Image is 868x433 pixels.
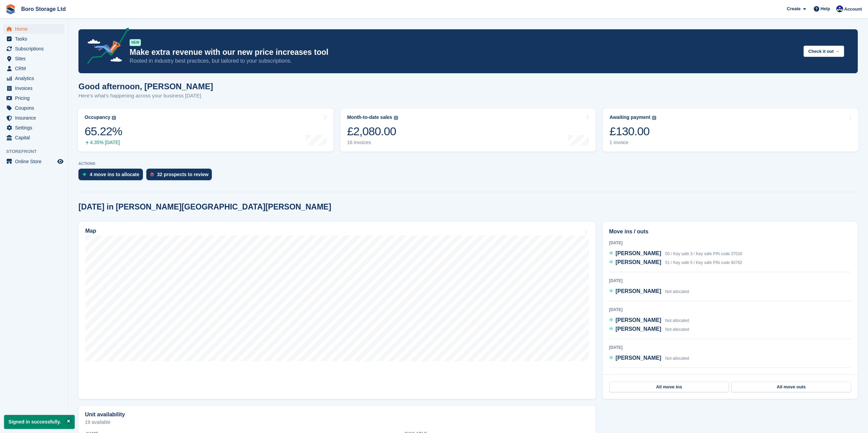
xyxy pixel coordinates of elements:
[844,6,862,13] span: Account
[15,93,56,103] span: Pricing
[3,133,64,142] a: menu
[609,287,689,296] a: [PERSON_NAME] Not allocated
[85,124,122,138] div: 65.22%
[18,3,69,15] a: Boro Storage Ltd
[15,44,56,53] span: Subscriptions
[82,28,129,66] img: price-adjustments-announcement-icon-8257ccfd72463d97f412b2fc003d46551f7dbcb40ab6d574587a9cd5c0d94...
[85,140,122,145] div: 4.35% [DATE]
[130,47,798,57] p: Make extra revenue with our new price increases tool
[3,123,64,133] a: menu
[6,148,68,155] span: Storefront
[665,289,689,294] span: Not allocated
[3,44,64,53] a: menu
[5,4,16,14] img: stora-icon-8386f47178a22dfd0bd8f6a31ec36ba5ce8667c1dd55bd0f319d3a0aa187defe.svg
[616,259,661,265] span: [PERSON_NAME]
[15,54,56,63] span: Sites
[3,24,64,34] a: menu
[78,222,596,399] a: Map
[130,57,798,65] p: Rooted in industry best practices, but tailored to your subscriptions.
[78,82,213,91] h1: Good afternoon, [PERSON_NAME]
[15,123,56,133] span: Settings
[609,354,689,363] a: [PERSON_NAME] Not allocated
[90,172,139,177] div: 4 move ins to allocate
[609,249,742,258] a: [PERSON_NAME] 50 / Key safe 3 / Key safe PIN code 37016
[15,74,56,83] span: Analytics
[347,140,398,145] div: 16 invoices
[394,116,398,120] img: icon-info-grey-7440780725fd019a000dd9b08b2336e03edf1995a4989e88bcd33f0948082b44.svg
[616,355,661,361] span: [PERSON_NAME]
[652,116,656,120] img: icon-info-grey-7440780725fd019a000dd9b08b2336e03edf1995a4989e88bcd33f0948082b44.svg
[609,278,851,284] div: [DATE]
[78,169,146,184] a: 4 move ins to allocate
[665,318,689,323] span: Not allocated
[3,157,64,166] a: menu
[3,103,64,113] a: menu
[804,46,844,57] button: Check it out →
[347,114,392,120] div: Month-to-date sales
[3,74,64,83] a: menu
[340,108,596,152] a: Month-to-date sales £2,080.00 16 invoices
[609,140,656,145] div: 1 invoice
[665,356,689,361] span: Not allocated
[665,251,742,256] span: 50 / Key safe 3 / Key safe PIN code 37016
[85,228,96,234] h2: Map
[347,124,398,138] div: £2,080.00
[665,260,742,265] span: 51 / Key safe 5 / Key safe PIN code 90762
[616,317,661,323] span: [PERSON_NAME]
[56,157,64,166] a: Preview store
[609,325,689,334] a: [PERSON_NAME] Not allocated
[616,288,661,294] span: [PERSON_NAME]
[609,114,650,120] div: Awaiting payment
[15,133,56,142] span: Capital
[732,382,851,392] a: All move outs
[78,161,858,166] p: ACTIONS
[15,113,56,123] span: Insurance
[78,108,334,152] a: Occupancy 65.22% 4.35% [DATE]
[609,124,656,138] div: £130.00
[3,54,64,63] a: menu
[787,5,800,12] span: Create
[609,307,851,313] div: [DATE]
[609,344,851,351] div: [DATE]
[3,64,64,73] a: menu
[78,202,331,212] h2: [DATE] in [PERSON_NAME][GEOGRAPHIC_DATA][PERSON_NAME]
[112,116,116,120] img: icon-info-grey-7440780725fd019a000dd9b08b2336e03edf1995a4989e88bcd33f0948082b44.svg
[609,382,729,392] a: All move ins
[85,114,110,120] div: Occupancy
[15,64,56,73] span: CRM
[836,5,843,12] img: Tobie Hillier
[603,108,858,152] a: Awaiting payment £130.00 1 invoice
[146,169,216,184] a: 32 prospects to review
[85,420,589,424] p: 19 available
[3,93,64,103] a: menu
[150,172,154,176] img: prospect-51fa495bee0391a8d652442698ab0144808aea92771e9ea1ae160a38d050c398.svg
[15,34,56,44] span: Tasks
[609,373,851,380] div: [DATE]
[4,415,75,429] p: Signed in successfully.
[616,250,661,256] span: [PERSON_NAME]
[78,92,213,100] p: Here's what's happening across your business [DATE]
[15,103,56,113] span: Coupons
[15,24,56,34] span: Home
[609,258,742,267] a: [PERSON_NAME] 51 / Key safe 5 / Key safe PIN code 90762
[3,83,64,93] a: menu
[3,34,64,44] a: menu
[665,327,689,332] span: Not allocated
[609,240,851,246] div: [DATE]
[3,113,64,123] a: menu
[83,172,86,176] img: move_ins_to_allocate_icon-fdf77a2bb77ea45bf5b3d319d69a93e2d87916cf1d5bf7949dd705db3b84f3ca.svg
[821,5,830,12] span: Help
[15,157,56,166] span: Online Store
[609,316,689,325] a: [PERSON_NAME] Not allocated
[15,83,56,93] span: Invoices
[609,228,851,236] h2: Move ins / outs
[157,172,209,177] div: 32 prospects to review
[616,326,661,332] span: [PERSON_NAME]
[85,412,125,418] h2: Unit availability
[130,39,141,46] div: NEW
